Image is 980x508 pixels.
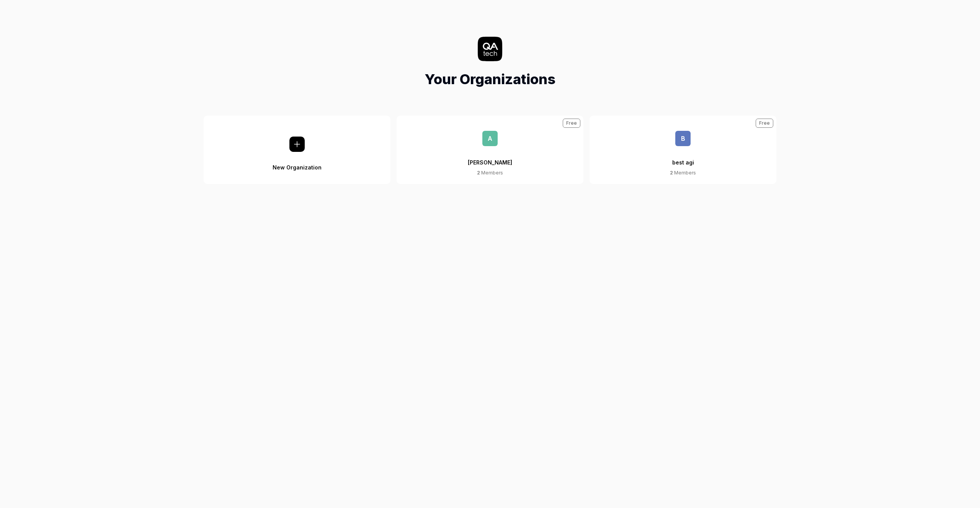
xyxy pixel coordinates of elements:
[563,119,580,128] div: Free
[672,146,694,169] div: best agi
[397,116,583,184] button: A[PERSON_NAME]2 MembersFree
[590,116,776,184] button: bbest agi2 MembersFree
[468,146,512,169] div: [PERSON_NAME]
[273,152,322,171] div: New Organization
[670,169,696,176] div: Members
[425,69,555,90] h1: Your Organizations
[675,131,691,146] span: b
[477,170,480,176] span: 2
[482,131,498,146] span: A
[670,170,673,176] span: 2
[204,116,390,184] button: New Organization
[477,169,503,176] div: Members
[756,119,773,128] div: Free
